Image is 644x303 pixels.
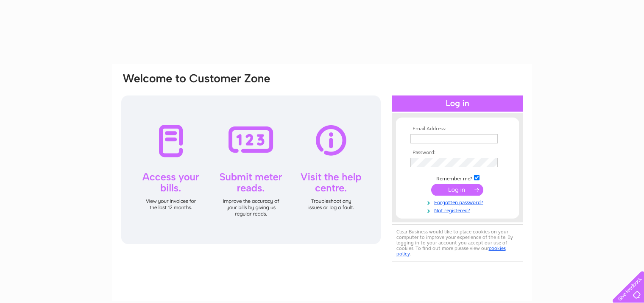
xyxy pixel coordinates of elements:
[408,150,507,156] th: Password:
[408,174,507,182] td: Remember me?
[392,224,523,261] div: Clear Business would like to place cookies on your computer to improve your experience of the sit...
[396,245,506,257] a: cookies policy
[408,126,507,132] th: Email Address:
[410,198,507,206] a: Forgotten password?
[431,184,483,196] input: Submit
[410,206,507,214] a: Not registered?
